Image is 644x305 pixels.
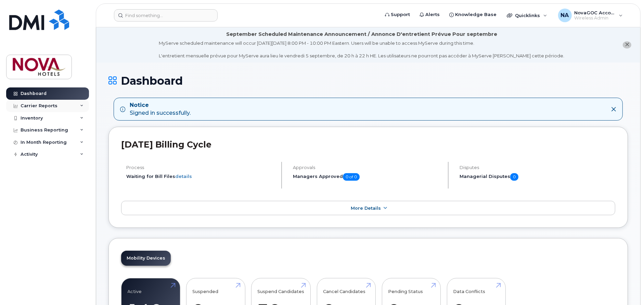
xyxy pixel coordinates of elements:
strong: Notice [130,101,191,109]
span: More Details [351,206,381,211]
h4: Approvals [293,165,442,170]
span: 0 of 0 [343,173,360,181]
a: Mobility Devices [121,251,171,266]
li: Waiting for Bill Files [126,173,275,180]
h5: Managerial Disputes [460,173,615,181]
h4: Disputes [460,165,615,170]
h2: [DATE] Billing Cycle [121,139,615,150]
h1: Dashboard [108,75,628,87]
div: September Scheduled Maintenance Announcement / Annonce D'entretient Prévue Pour septembre [226,31,497,38]
h4: Process [126,165,275,170]
span: 0 [510,173,518,181]
a: details [175,174,192,179]
div: MyServe scheduled maintenance will occur [DATE][DATE] 8:00 PM - 10:00 PM Eastern. Users will be u... [159,40,565,59]
button: close notification [623,41,631,48]
h5: Managers Approved [293,173,442,181]
div: Signed in successfully. [130,101,191,117]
